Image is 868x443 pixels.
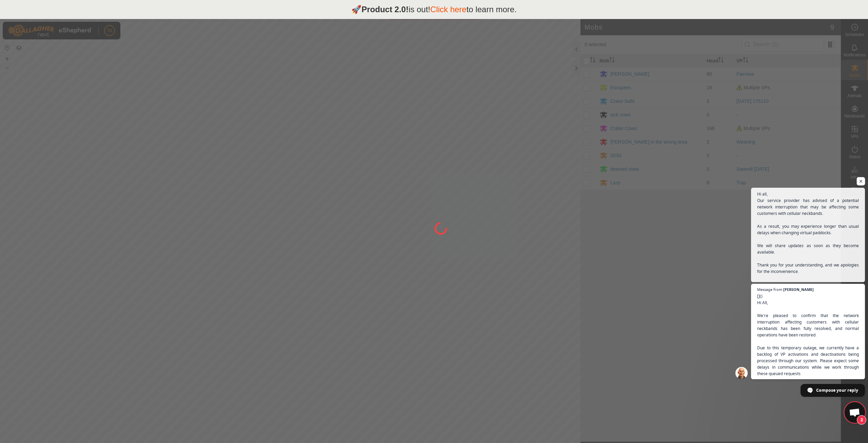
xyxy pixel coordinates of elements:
p: 🚀 is out! to learn more. [351,3,517,16]
span: 2 [857,415,866,425]
span: Message from [757,288,782,291]
strong: Product 2.0! [361,5,409,14]
div: Open chat [845,402,865,423]
a: Click here [430,5,467,14]
span: []() Hi All, We're pleased to confirm that the network interruption affecting customers with cell... [757,293,859,428]
span: [PERSON_NAME] [783,288,814,291]
span: Hi all, Our service provider has advised of a potential network interruption that may be affectin... [757,191,859,288]
span: Compose your reply [816,384,858,396]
